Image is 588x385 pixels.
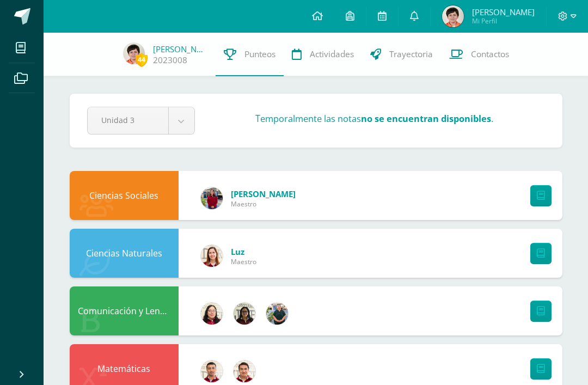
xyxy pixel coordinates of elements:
img: ecf0108526d228cfadd5038f86317fc0.png [123,42,145,64]
a: [PERSON_NAME] [231,188,296,199]
a: Punteos [216,33,284,76]
h3: Temporalmente las notas . [255,112,493,125]
img: 76b79572e868f347d82537b4f7bc2cf5.png [234,360,255,382]
span: Punteos [244,48,275,60]
img: c6b4b3f06f981deac34ce0a071b61492.png [201,303,223,325]
img: 8967023db232ea363fa53c906190b046.png [201,360,223,382]
span: Unidad 3 [101,107,155,133]
a: Unidad 3 [88,107,194,134]
span: 44 [136,53,148,66]
div: Ciencias Sociales [70,171,179,220]
a: 2023008 [153,54,187,66]
a: [PERSON_NAME] [153,44,207,54]
span: Actividades [310,48,354,60]
span: Contactos [471,48,509,60]
div: Ciencias Naturales [70,229,179,278]
span: Trayectoria [389,48,433,60]
img: d3b263647c2d686994e508e2c9b90e59.png [266,303,288,325]
img: 817ebf3715493adada70f01008bc6ef0.png [201,245,223,267]
a: Luz [231,246,256,257]
span: Mi Perfil [472,16,535,26]
div: Comunicación y Lenguaje [70,286,179,335]
span: [PERSON_NAME] [472,7,535,17]
strong: no se encuentran disponibles [361,112,491,125]
img: ecf0108526d228cfadd5038f86317fc0.png [442,5,464,27]
img: e1f0730b59be0d440f55fb027c9eff26.png [201,187,223,209]
span: Maestro [231,199,296,209]
a: Trayectoria [362,33,441,76]
a: Actividades [284,33,362,76]
span: Maestro [231,257,256,266]
a: Contactos [441,33,517,76]
img: c64be9d0b6a0f58b034d7201874f2d94.png [234,303,255,325]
